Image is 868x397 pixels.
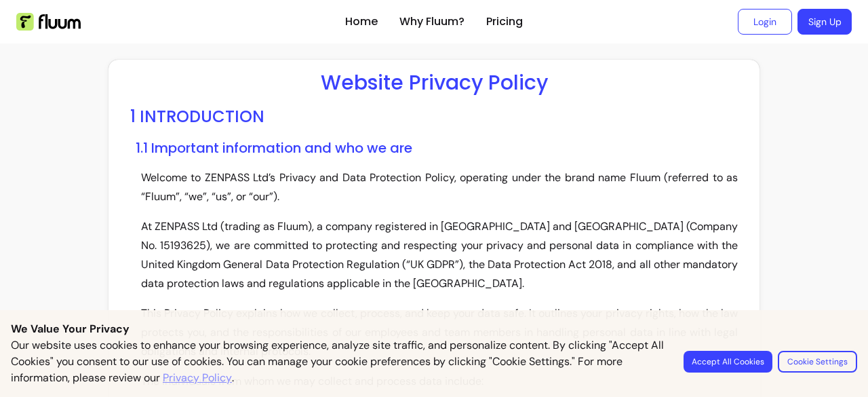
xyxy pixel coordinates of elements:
p: Our website uses cookies to enhance your browsing experience, analyze site traffic, and personali... [11,337,667,386]
a: Why Fluum? [399,14,465,30]
h3: 1.1 Important information and who we are [136,138,738,157]
a: Home [345,14,378,30]
h1: Website Privacy Policy [130,71,738,95]
a: Sign Up [797,9,852,35]
p: At ZENPASS Ltd (trading as Fluum), a company registered in [GEOGRAPHIC_DATA] and [GEOGRAPHIC_DATA... [141,217,738,293]
img: Fluum Logo [16,13,81,31]
p: This Privacy Policy explains how we collect, process, and keep your data safe. It outlines your p... [141,304,738,361]
a: Privacy Policy [163,370,232,386]
p: We Value Your Privacy [11,321,857,337]
button: Cookie Settings [778,351,857,373]
h2: 1 INTRODUCTION [130,106,738,128]
button: Accept All Cookies [684,351,772,373]
a: Pricing [486,14,523,30]
p: Welcome to ZENPASS Ltd’s Privacy and Data Protection Policy, operating under the brand name Fluum... [141,168,738,206]
a: Login [738,9,792,35]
